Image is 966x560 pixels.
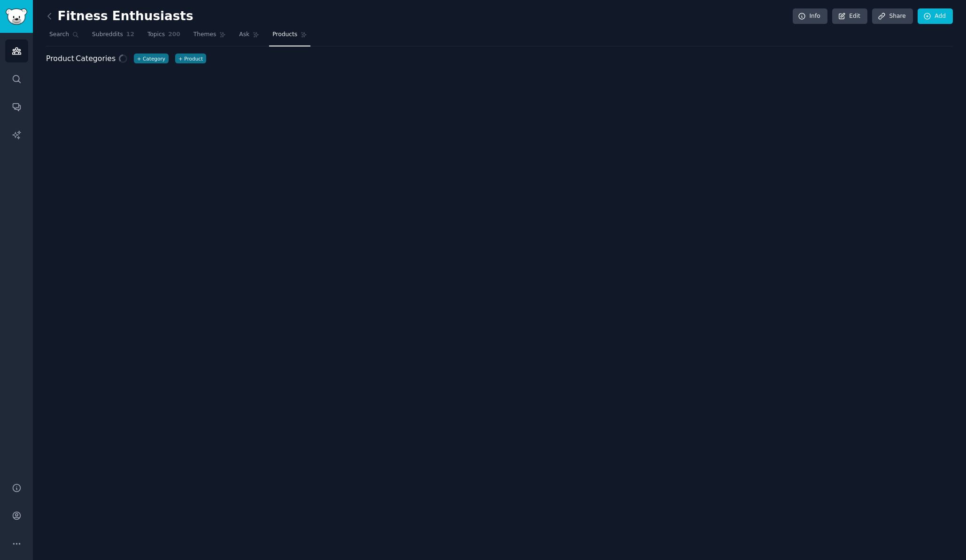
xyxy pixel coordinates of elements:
[175,54,206,63] button: +Product
[147,31,165,39] span: Topics
[872,8,912,24] a: Share
[46,53,116,65] span: Categories
[272,31,297,39] span: Products
[236,27,263,46] a: Ask
[126,31,134,39] span: 12
[89,27,138,46] a: Subreddits12
[92,31,123,39] span: Subreddits
[49,31,69,39] span: Search
[918,8,953,24] a: Add
[190,27,230,46] a: Themes
[168,31,180,39] span: 200
[793,8,827,24] a: Info
[239,31,249,39] span: Ask
[269,27,310,46] a: Products
[134,54,169,63] button: +Category
[137,55,141,62] span: +
[144,27,184,46] a: Topics200
[46,53,74,65] span: Product
[46,27,82,46] a: Search
[193,31,216,39] span: Themes
[46,9,193,24] h2: Fitness Enthusiasts
[178,55,183,62] span: +
[832,8,867,24] a: Edit
[6,8,27,25] img: GummySearch logo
